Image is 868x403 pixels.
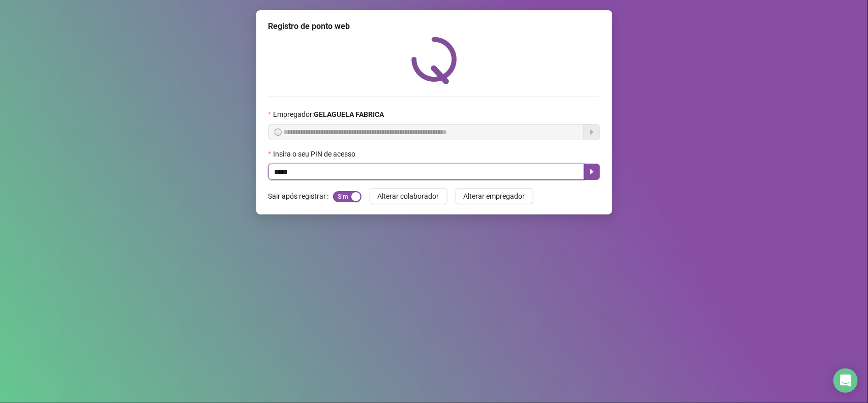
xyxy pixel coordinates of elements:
span: Empregador : [273,109,384,120]
div: Registro de ponto web [268,20,600,33]
div: Open Intercom Messenger [833,368,858,393]
span: info-circle [275,129,282,136]
img: QRPoint [411,37,457,84]
strong: GELAGUELA FABRICA [314,110,384,118]
span: Alterar colaborador [378,191,439,202]
span: Alterar empregador [464,191,525,202]
label: Sair após registrar [268,188,333,204]
button: Alterar colaborador [370,188,447,204]
button: Alterar empregador [456,188,533,204]
label: Insira o seu PIN de acesso [268,148,362,160]
span: caret-right [588,168,596,176]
